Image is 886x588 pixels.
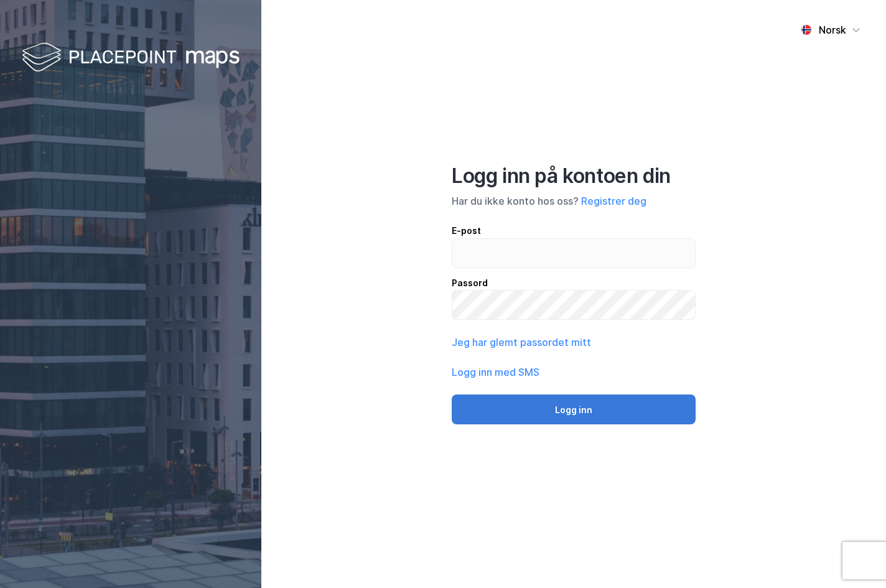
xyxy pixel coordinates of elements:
div: Norsk [819,22,846,37]
button: Logg inn [452,394,696,424]
div: Har du ikke konto hos oss? [452,194,696,208]
iframe: Chat Widget [824,528,886,588]
img: logo-white.f07954bde2210d2a523dddb988cd2aa7.svg [22,40,240,77]
div: Passord [452,276,696,291]
button: Logg inn med SMS [452,365,539,380]
button: Registrer deg [581,194,646,208]
button: Jeg har glemt passordet mitt [452,335,591,350]
div: Logg inn på kontoen din [452,164,696,189]
div: E-post [452,223,696,238]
